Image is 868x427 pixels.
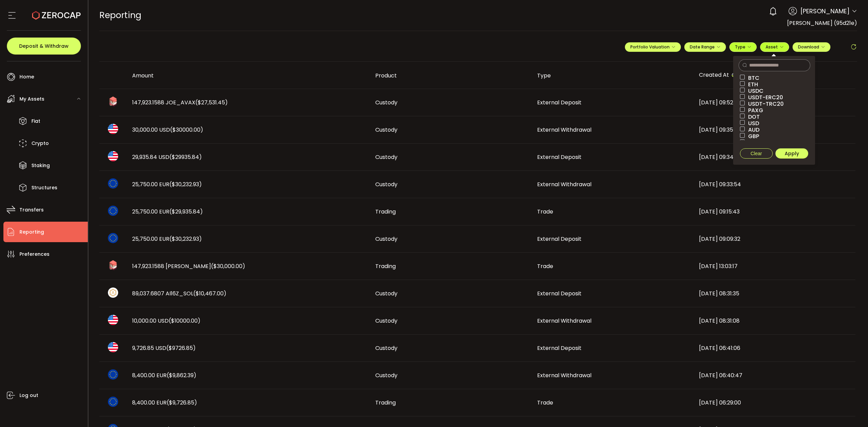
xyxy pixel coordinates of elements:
span: ($30,232.93) [169,180,202,188]
span: ($30,232.93) [169,235,202,243]
button: Apply [775,148,808,159]
div: [DATE] 09:33:54 [694,180,855,188]
span: Home [19,72,34,82]
img: joe_portfolio.png [108,260,118,270]
iframe: Chat Widget [834,394,868,427]
span: Trade [537,208,553,216]
span: External Deposit [537,290,582,297]
img: zuPXiwguUFiBOIQyqLOiXsnnNitlx7q4LCwEbLHADjIpTka+Lip0HH8D0VTrd02z+wEAAAAASUVORK5CYII= [108,288,118,298]
span: 147,923.1588 [PERSON_NAME] [132,262,245,270]
span: Reporting [99,9,141,21]
div: Type [532,72,694,79]
span: Custody [375,153,397,161]
button: Date Range [684,42,726,52]
span: EUR [745,139,758,146]
div: Amount [127,72,370,79]
span: Download [798,44,825,50]
span: [PERSON_NAME] (95d21e) [787,19,857,27]
div: [DATE] 06:41:06 [694,344,855,352]
span: ($29935.84) [169,153,202,161]
span: 25,750.00 EUR [132,208,203,216]
div: [DATE] 09:34:18 [694,153,855,161]
button: Asset [760,42,789,52]
span: USDT-TRC20 [745,101,784,107]
span: ETH [745,81,758,88]
div: [DATE] 13:03:17 [694,262,855,270]
img: usd_portfolio.svg [108,342,118,352]
span: Trading [375,399,396,407]
div: [DATE] 06:29:00 [694,399,855,407]
button: Type [729,42,757,52]
button: Clear [740,148,773,159]
span: Custody [375,344,397,352]
span: ($29,935.84) [169,208,203,216]
button: Deposit & Withdraw [7,38,81,55]
span: BTC [745,75,759,81]
div: [DATE] 09:52:55 [694,99,855,106]
span: 8,400.00 EUR [132,371,196,379]
img: usd_portfolio.svg [108,124,118,134]
span: Date Range [690,44,720,50]
span: Custody [375,317,397,325]
span: Custody [375,235,397,243]
div: Created At [694,70,855,81]
span: Clear [751,151,762,156]
span: 25,750.00 EUR [132,235,202,243]
span: 147,923.1588 JOE_AVAX [132,99,228,106]
img: eur_portfolio.svg [108,233,118,243]
span: Custody [375,371,397,379]
span: ($9,862.39) [167,371,196,379]
span: Apply [785,150,799,157]
img: usd_portfolio.svg [108,151,118,161]
span: External Deposit [537,344,582,352]
span: Custody [375,180,397,188]
span: Portfolio Valuation [630,44,675,50]
span: External Withdrawal [537,371,591,379]
span: Transfers [19,205,44,215]
span: ($30,000.00) [211,262,245,270]
span: Preferences [19,249,50,259]
div: Product [370,72,532,79]
span: External Deposit [537,153,582,161]
span: Type [735,44,751,50]
span: Structures [31,183,57,193]
button: Download [793,42,830,52]
div: [DATE] 09:35:13 [694,126,855,134]
span: 10,000.00 USD [132,317,200,325]
span: Custody [375,126,397,134]
img: eur_portfolio.svg [108,178,118,189]
span: Asset [766,44,778,50]
img: eur_portfolio.svg [108,369,118,380]
span: My Assets [19,94,44,104]
span: 30,000.00 USD [132,126,203,134]
span: Deposit & Withdraw [19,44,69,48]
span: External Deposit [537,99,582,106]
div: [DATE] 09:15:43 [694,208,855,216]
span: Custody [375,99,397,106]
span: External Deposit [537,235,582,243]
img: eur_portfolio.svg [108,397,118,407]
span: GBP [745,133,759,139]
span: Reporting [19,227,44,237]
span: USDC [745,88,764,94]
span: USDT-ERC20 [745,94,783,101]
span: ($10000.00) [169,317,200,325]
span: Staking [31,161,50,171]
span: External Withdrawal [537,126,591,134]
span: 8,400.00 EUR [132,399,197,407]
span: Trading [375,208,396,216]
span: Log out [19,391,38,400]
span: DOT [745,114,760,120]
span: 89,037.6807 AI16Z_SOL [132,290,226,297]
button: Portfolio Valuation [625,42,681,52]
img: usd_portfolio.svg [108,315,118,325]
span: Fiat [31,116,40,126]
span: [PERSON_NAME] [800,6,850,16]
span: External Withdrawal [537,317,591,325]
span: PAXG [745,107,763,114]
span: ($9726.85) [166,344,196,352]
span: 9,726.85 USD [132,344,196,352]
span: 25,750.00 EUR [132,180,202,188]
span: Custody [375,290,397,297]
